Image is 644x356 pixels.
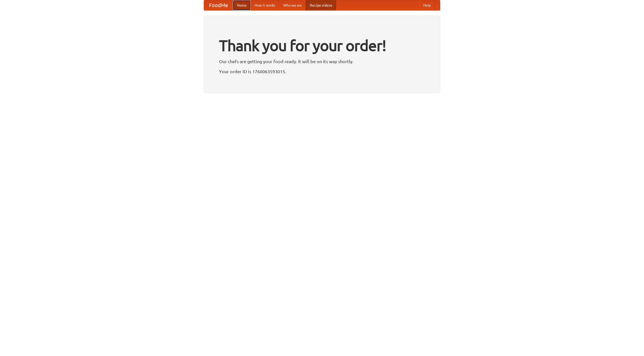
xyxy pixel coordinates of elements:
a: Home [233,0,251,10]
p: Our chefs are getting your food ready. It will be on its way shortly. [219,58,425,65]
a: How it works [251,0,279,10]
a: Help [419,0,435,10]
a: Who we are [279,0,306,10]
p: Your order ID is 1760063593015. [219,68,425,75]
a: FoodMe [204,0,233,10]
a: Recipe videos [306,0,336,10]
h1: Thank you for your order! [219,33,425,58]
